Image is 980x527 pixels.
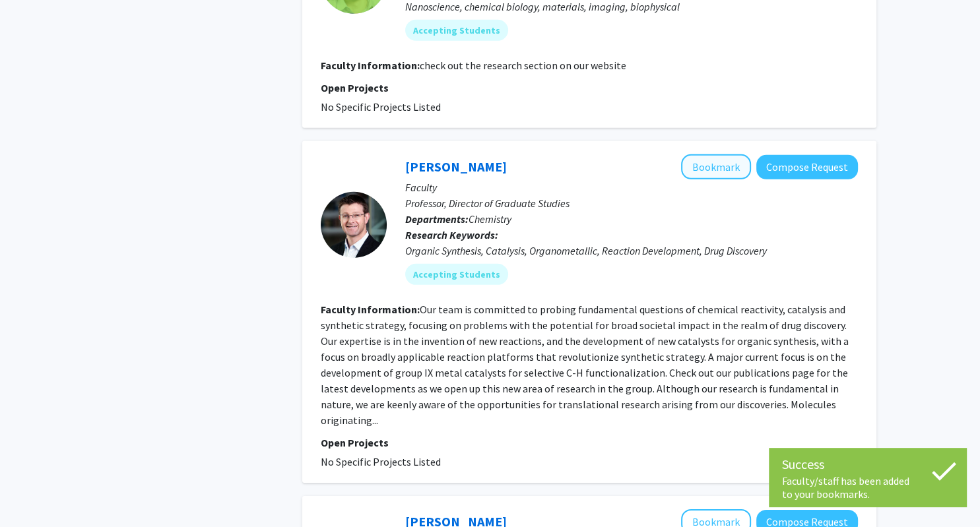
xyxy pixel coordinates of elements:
mat-chip: Accepting Students [405,20,508,41]
b: Research Keywords: [405,228,498,241]
b: Faculty Information: [321,303,420,316]
div: Faculty/staff has been added to your bookmarks. [782,474,954,501]
b: Faculty Information: [321,59,420,72]
p: Faculty [405,179,858,195]
p: Open Projects [321,435,858,450]
p: Open Projects [321,80,858,96]
button: Add Simon Blakey to Bookmarks [681,154,751,179]
p: Professor, Director of Graduate Studies [405,195,858,211]
mat-chip: Accepting Students [405,264,508,285]
fg-read-more: check out the research section on our website [420,59,626,72]
div: Organic Synthesis, Catalysis, Organometallic, Reaction Development, Drug Discovery [405,243,858,259]
a: [PERSON_NAME] [405,158,507,175]
div: Success [782,454,954,474]
span: No Specific Projects Listed [321,100,441,113]
b: Departments: [405,212,469,226]
fg-read-more: Our team is committed to probing fundamental questions of chemical reactivity, catalysis and synt... [321,303,849,427]
button: Compose Request to Simon Blakey [756,155,858,179]
span: No Specific Projects Listed [321,455,441,468]
span: Chemistry [469,212,511,226]
iframe: Chat [10,468,56,517]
